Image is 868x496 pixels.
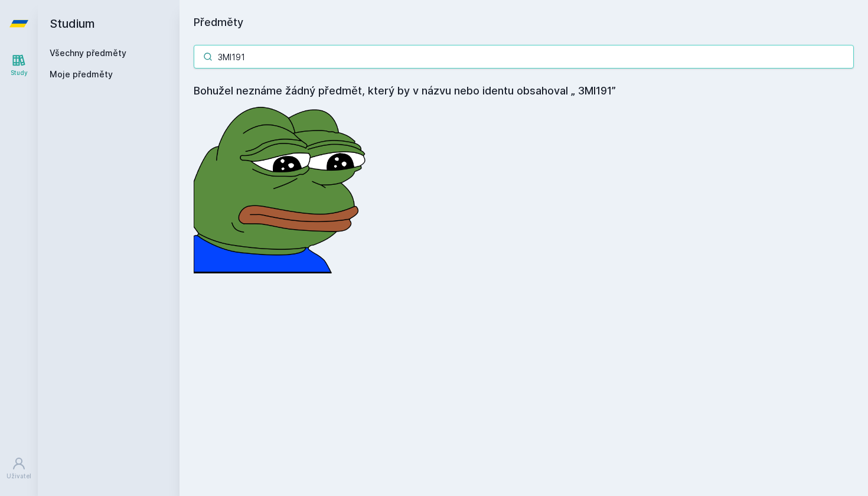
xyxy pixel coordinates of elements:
[194,99,371,273] img: error_picture.png
[50,68,113,80] span: Moje předměty
[2,47,35,83] a: Study
[194,83,854,99] h4: Bohužel neznáme žádný předmět, který by v názvu nebo identu obsahoval „ 3MI191”
[6,472,31,481] div: Uživatel
[194,14,854,31] h1: Předměty
[50,48,126,58] a: Všechny předměty
[11,68,28,77] div: Study
[194,45,854,68] input: Název nebo ident předmětu…
[2,451,35,487] a: Uživatel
